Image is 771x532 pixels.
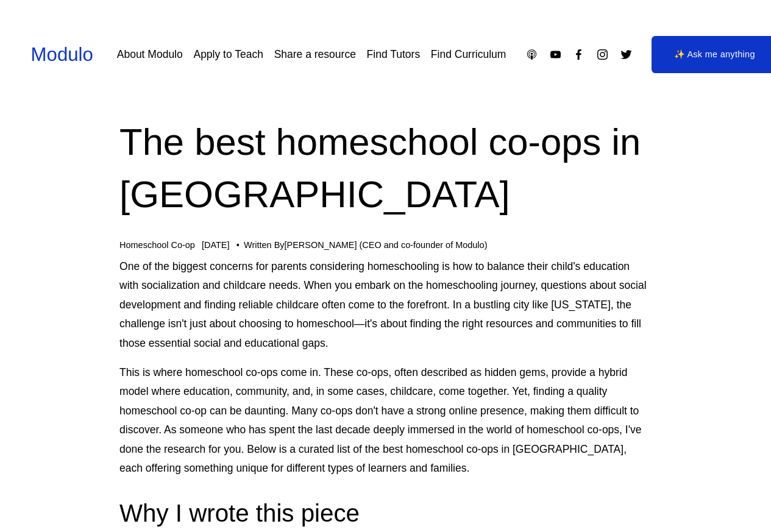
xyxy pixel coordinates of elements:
[193,44,263,65] a: Apply to Teach
[274,44,356,65] a: Share a resource
[549,48,562,61] a: YouTube
[244,240,487,250] div: Written By
[367,44,421,65] a: Find Tutors
[119,363,652,478] p: This is where homeschool co-ops come in. These co-ops, often described as hidden gems, provide a ...
[285,240,488,250] a: [PERSON_NAME] (CEO and co-founder of Modulo)
[596,48,609,61] a: Instagram
[431,44,506,65] a: Find Curriculum
[202,240,230,250] span: [DATE]
[525,48,538,61] a: Apple Podcasts
[119,116,652,221] h1: The best homeschool co-ops in [GEOGRAPHIC_DATA]
[572,48,585,61] a: Facebook
[117,44,183,65] a: About Modulo
[31,44,93,65] a: Modulo
[119,498,652,530] h2: Why I wrote this piece
[620,48,633,61] a: Twitter
[119,240,195,250] a: Homeschool Co-op
[119,257,652,353] p: One of the biggest concerns for parents considering homeschooling is how to balance their child's...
